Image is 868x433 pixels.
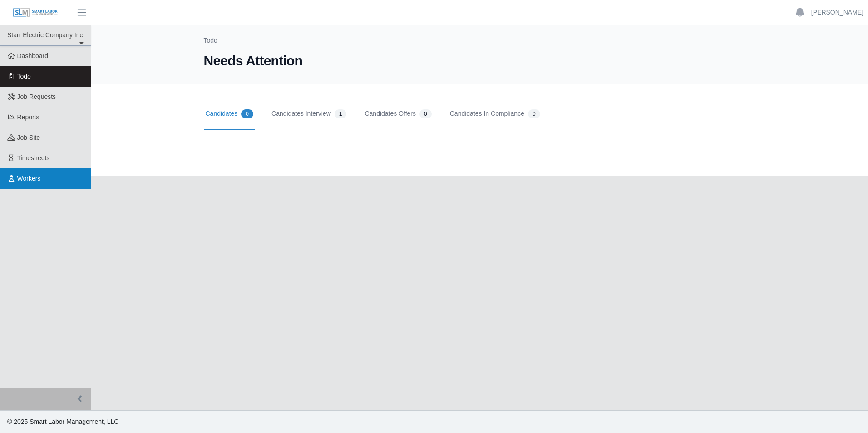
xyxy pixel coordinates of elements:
[335,109,347,118] span: 1
[204,98,756,130] nav: Tabs
[270,98,348,130] a: Candidates Interview
[7,418,118,425] span: © 2025 Smart Labor Management, LLC
[17,175,41,182] span: Workers
[17,154,50,162] span: Timesheets
[17,113,39,121] span: Reports
[204,37,217,44] a: Todo
[17,52,49,59] span: Dashboard
[204,36,756,53] nav: Breadcrumb
[17,93,56,100] span: Job Requests
[241,109,253,118] span: 0
[419,109,432,118] span: 0
[363,98,433,130] a: Candidates Offers
[448,98,542,130] a: Candidates In Compliance
[17,134,40,141] span: job site
[204,53,756,69] h1: Needs Attention
[13,8,58,18] img: SLM Logo
[811,8,863,17] a: [PERSON_NAME]
[17,73,31,80] span: Todo
[204,98,256,130] a: Candidates
[528,109,540,118] span: 0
